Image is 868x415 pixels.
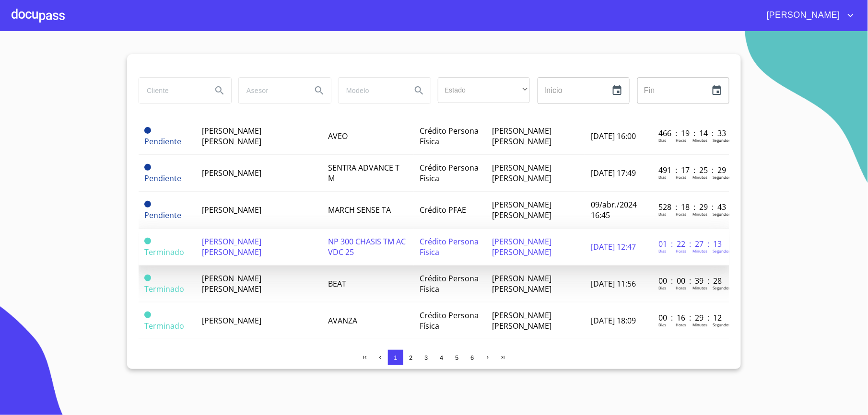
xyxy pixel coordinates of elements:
[202,168,261,178] span: [PERSON_NAME]
[676,248,687,254] p: Horas
[659,165,724,175] p: 491 : 17 : 25 : 29
[420,310,479,331] span: Crédito Persona Física
[676,322,687,327] p: Horas
[676,138,687,143] p: Horas
[659,202,724,212] p: 528 : 18 : 29 : 43
[328,278,346,289] span: BEAT
[239,78,304,104] input: search
[202,205,261,215] span: [PERSON_NAME]
[420,126,479,147] span: Crédito Persona Física
[144,127,151,134] span: Pendiente
[693,248,708,254] p: Minutos
[659,138,667,143] p: Dias
[440,354,443,361] span: 4
[760,8,856,23] button: account of current user
[659,239,724,249] p: 01 : 22 : 27 : 13
[408,79,431,102] button: Search
[144,173,181,184] span: Pendiente
[591,199,637,220] span: 09/abr./2024 16:45
[591,131,636,141] span: [DATE] 16:00
[492,273,551,294] span: [PERSON_NAME] [PERSON_NAME]
[328,236,406,257] span: NP 300 CHASIS TM AC VDC 25
[144,311,151,318] span: Terminado
[693,322,708,327] p: Minutos
[420,273,479,294] span: Crédito Persona Física
[713,174,731,180] p: Segundos
[713,248,731,254] p: Segundos
[144,247,184,257] span: Terminado
[403,350,419,365] button: 2
[328,315,357,326] span: AVANZA
[591,242,636,252] span: [DATE] 12:47
[308,79,331,102] button: Search
[339,78,404,104] input: search
[659,248,667,254] p: Dias
[328,162,399,184] span: SENTRA ADVANCE T M
[492,199,551,220] span: [PERSON_NAME] [PERSON_NAME]
[659,312,724,323] p: 00 : 16 : 29 : 12
[420,236,479,257] span: Crédito Persona Física
[492,236,551,257] span: [PERSON_NAME] [PERSON_NAME]
[591,278,636,289] span: [DATE] 11:56
[659,322,667,327] p: Dias
[693,138,708,143] p: Minutos
[693,285,708,290] p: Minutos
[144,164,151,171] span: Pendiente
[144,284,184,294] span: Terminado
[659,211,667,217] p: Dias
[693,174,708,180] p: Minutos
[659,174,667,180] p: Dias
[434,350,449,365] button: 4
[328,205,391,215] span: MARCH SENSE TA
[713,211,731,217] p: Segundos
[202,273,261,294] span: [PERSON_NAME] [PERSON_NAME]
[591,168,636,178] span: [DATE] 17:49
[449,350,465,365] button: 5
[424,354,428,361] span: 3
[591,315,636,326] span: [DATE] 18:09
[438,77,530,103] div: ​
[492,162,551,184] span: [PERSON_NAME] [PERSON_NAME]
[465,350,480,365] button: 6
[409,354,412,361] span: 2
[760,8,845,23] span: [PERSON_NAME]
[713,285,731,290] p: Segundos
[144,136,181,147] span: Pendiente
[202,236,261,257] span: [PERSON_NAME] [PERSON_NAME]
[328,131,348,141] span: AVEO
[144,210,181,220] span: Pendiente
[713,322,731,327] p: Segundos
[388,350,403,365] button: 1
[676,174,687,180] p: Horas
[492,126,551,147] span: [PERSON_NAME] [PERSON_NAME]
[659,276,724,286] p: 00 : 00 : 39 : 28
[394,354,397,361] span: 1
[419,350,434,365] button: 3
[659,128,724,138] p: 466 : 19 : 14 : 33
[676,211,687,217] p: Horas
[492,310,551,331] span: [PERSON_NAME] [PERSON_NAME]
[144,321,184,331] span: Terminado
[208,79,231,102] button: Search
[144,201,151,207] span: Pendiente
[420,205,466,215] span: Crédito PFAE
[676,285,687,290] p: Horas
[470,354,474,361] span: 6
[713,138,731,143] p: Segundos
[144,238,151,244] span: Terminado
[144,275,151,281] span: Terminado
[693,211,708,217] p: Minutos
[139,78,204,104] input: search
[420,162,479,184] span: Crédito Persona Física
[202,126,261,147] span: [PERSON_NAME] [PERSON_NAME]
[202,315,261,326] span: [PERSON_NAME]
[455,354,458,361] span: 5
[659,285,667,290] p: Dias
